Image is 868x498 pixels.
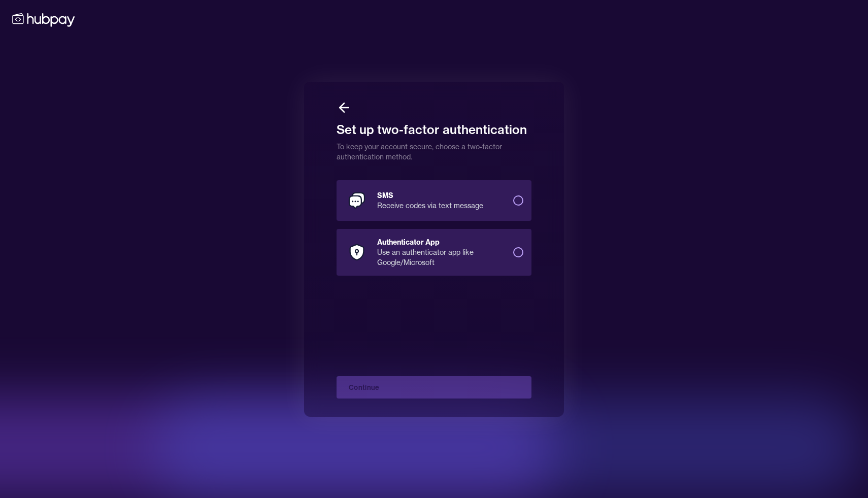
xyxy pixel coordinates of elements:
h1: Set up two-factor authentication [337,115,531,138]
div: SMS [377,190,505,201]
p: To keep your account secure, choose a two-factor authentication method. [337,138,531,162]
div: Use an authenticator app like Google/Microsoft [377,247,505,268]
div: Receive codes via text message [377,201,505,211]
button: SMSReceive codes via text message [513,195,523,206]
button: Authenticator AppUse an authenticator app like Google/Microsoft [513,247,523,257]
div: Authenticator App [377,237,505,247]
